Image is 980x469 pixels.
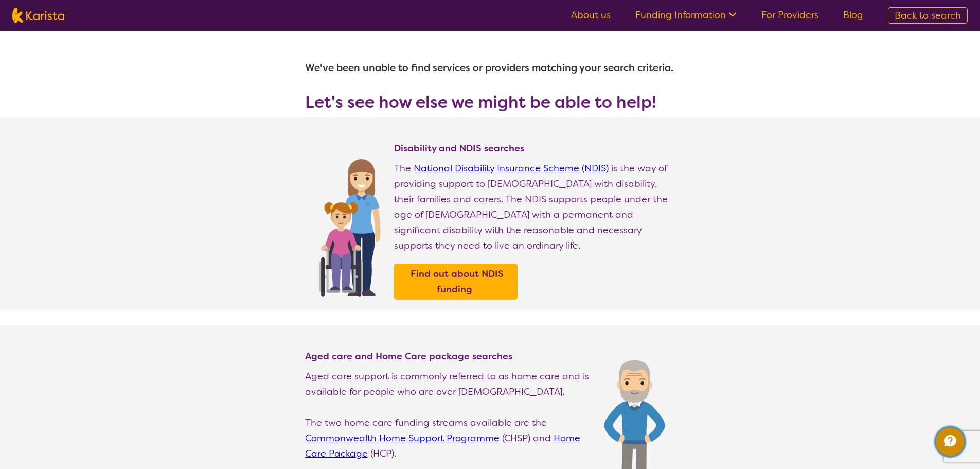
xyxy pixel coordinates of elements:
[394,161,675,253] p: The is the way of providing support to [DEMOGRAPHIC_DATA] with disability, their families and car...
[571,9,611,21] a: About us
[12,8,64,23] img: Karista logo
[761,9,818,21] a: For Providers
[305,415,594,461] p: The two home care funding streams available are the (CHSP) and (HCP).
[394,142,675,154] h4: Disability and NDIS searches
[397,266,515,297] a: Find out about NDIS funding
[411,268,504,296] b: Find out about NDIS funding
[305,350,594,362] h4: Aged care and Home Care package searches
[305,93,675,111] h3: Let's see how else we might be able to help!
[305,432,500,444] a: Commonwealth Home Support Programme
[895,9,961,22] span: Back to search
[305,56,675,80] h1: We've been unable to find services or providers matching your search criteria.
[843,9,863,21] a: Blog
[414,162,609,175] a: National Disability Insurance Scheme (NDIS)
[305,369,594,399] p: Aged care support is commonly referred to as home care and is available for people who are over [...
[936,427,965,456] button: Channel Menu
[635,9,737,21] a: Funding Information
[315,152,384,297] img: Find NDIS and Disability services and providers
[888,7,968,24] a: Back to search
